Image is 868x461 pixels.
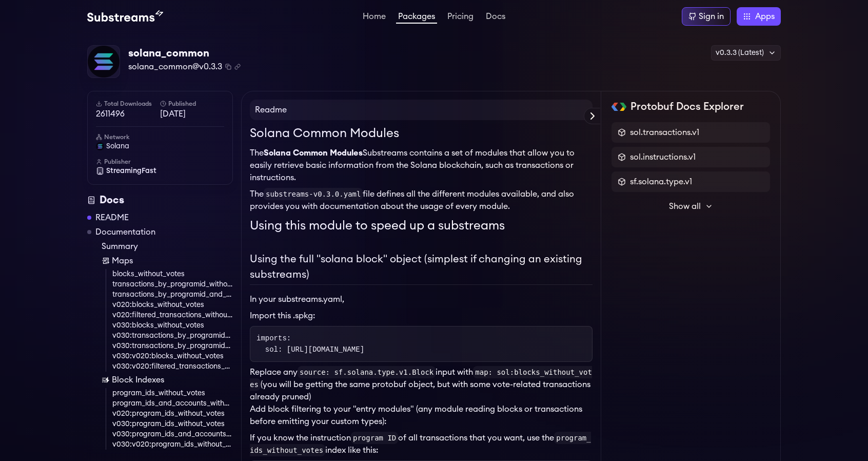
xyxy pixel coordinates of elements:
span: Show all [669,200,701,213]
p: The file defines all the different modules available, and also provides you with documentation ab... [250,188,593,213]
span: Apps [755,10,775,23]
a: v020:blocks_without_votes [112,300,233,310]
div: v0.3.3 (Latest) [711,45,781,61]
a: v030:v020:blocks_without_votes [112,351,233,361]
div: solana_common [128,46,241,61]
li: Import this .spkg: [250,310,593,322]
p: In your substreams.yaml, [250,293,593,305]
h6: Network [96,133,224,141]
a: program_ids_and_accounts_without_votes [112,398,233,409]
p: Replace any input with (you will be getting the same protobuf object, but with some vote-related ... [250,366,593,403]
h6: Published [160,100,224,108]
a: StreamingFast [96,166,224,176]
a: Summary [102,240,233,253]
a: Block Indexes [102,374,233,386]
span: sol.instructions.v1 [630,151,696,163]
a: v030:v020:program_ids_without_votes [112,439,233,450]
p: If you know the instruction of all transactions that you want, use the index like this: [250,432,593,456]
a: Maps [102,255,233,267]
code: source: sf.solana.type.v1.Block [298,366,436,378]
button: Copy package name and version [225,64,231,70]
h2: Protobuf Docs Explorer [630,100,744,114]
a: transactions_by_programid_without_votes [112,279,233,290]
a: solana [96,141,224,151]
span: sf.solana.type.v1 [630,176,692,188]
p: The Substreams contains a set of modules that allow you to easily retrieve basic information from... [250,147,593,184]
a: Docs [484,12,507,23]
span: [DATE] [160,108,224,120]
button: Show all [611,196,770,217]
img: Package Logo [88,46,120,78]
span: 2611496 [96,108,160,120]
a: Home [361,12,388,23]
a: Pricing [445,12,476,23]
button: Copy .spkg link to clipboard [234,64,241,70]
a: v030:v020:filtered_transactions_without_votes [112,361,233,372]
code: imports: sol: [URL][DOMAIN_NAME] [257,334,364,354]
a: v030:transactions_by_programid_and_account_without_votes [112,341,233,351]
strong: Solana Common Modules [264,149,363,157]
a: v030:transactions_by_programid_without_votes [112,331,233,341]
a: Sign in [682,7,731,26]
h4: Readme [250,100,593,120]
h2: Using the full "solana block" object (simplest if changing an existing substreams) [250,252,593,285]
a: program_ids_without_votes [112,388,233,398]
code: program ID [351,432,398,444]
a: v020:filtered_transactions_without_votes [112,310,233,320]
img: Substream's logo [87,10,163,23]
h1: Using this module to speed up a substreams [250,217,593,235]
img: Block Index icon [102,376,110,384]
h6: Publisher [96,158,224,166]
a: v030:program_ids_without_votes [112,419,233,429]
img: Map icon [102,257,110,265]
img: solana [96,142,104,150]
span: sol.transactions.v1 [630,126,699,139]
a: v020:program_ids_without_votes [112,409,233,419]
a: v030:program_ids_and_accounts_without_votes [112,429,233,439]
div: Docs [87,193,233,207]
a: transactions_by_programid_and_account_without_votes [112,290,233,300]
img: Protobuf [611,103,626,111]
code: program_ids_without_votes [250,432,591,456]
a: README [95,212,129,224]
span: solana [106,141,129,151]
h1: Solana Common Modules [250,124,593,143]
a: Packages [396,12,437,24]
p: Add block filtering to your "entry modules" (any module reading blocks or transactions before emi... [250,403,593,428]
span: solana_common@v0.3.3 [128,61,222,73]
code: map: sol:blocks_without_votes [250,366,592,391]
span: StreamingFast [106,166,156,176]
h6: Total Downloads [96,100,160,108]
a: Documentation [95,226,155,238]
a: blocks_without_votes [112,269,233,279]
a: v030:blocks_without_votes [112,320,233,331]
code: substreams-v0.3.0.yaml [264,188,363,200]
div: Sign in [699,10,724,23]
